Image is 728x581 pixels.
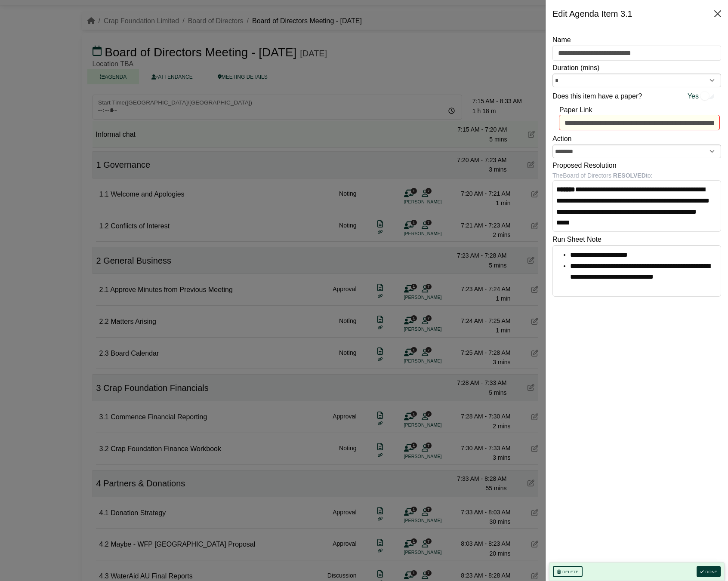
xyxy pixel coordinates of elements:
[553,566,583,577] button: Delete
[552,160,617,171] label: Proposed Resolution
[552,234,602,245] label: Run Sheet Note
[552,34,571,46] label: Name
[697,566,721,577] button: Done
[552,7,632,21] div: Edit Agenda Item 3.1
[688,91,699,102] span: Yes
[552,171,721,180] div: The Board of Directors to:
[559,105,592,116] label: Paper Link
[552,133,571,144] label: Action
[552,91,642,102] label: Does this item have a paper?
[711,7,725,21] button: Close
[613,172,646,179] b: RESOLVED
[552,62,599,74] label: Duration (mins)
